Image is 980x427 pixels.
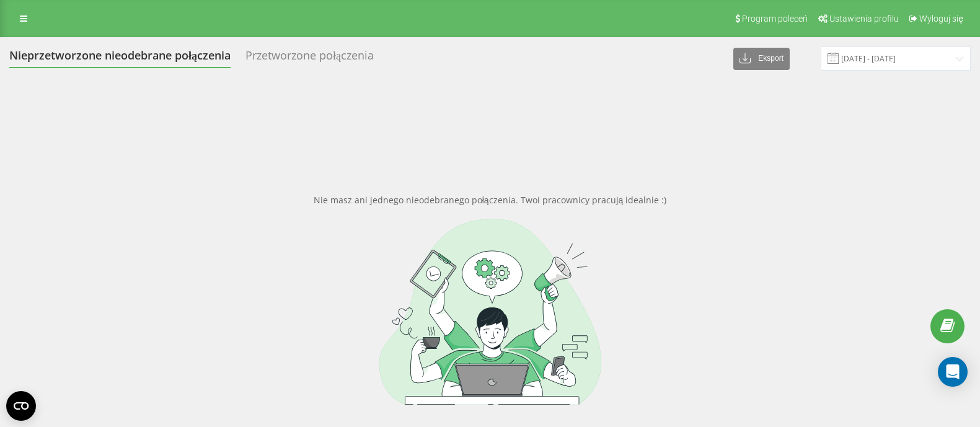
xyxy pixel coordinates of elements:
span: Program poleceń [742,14,808,24]
div: Nieprzetworzone nieodebrane połączenia [9,49,231,68]
button: Open CMP widget [6,391,36,421]
span: Ustawienia profilu [829,14,899,24]
button: Eksport [733,48,790,70]
div: Open Intercom Messenger [938,357,968,387]
span: Wyloguj się [919,14,963,24]
div: Przetworzone połączenia [245,49,374,68]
